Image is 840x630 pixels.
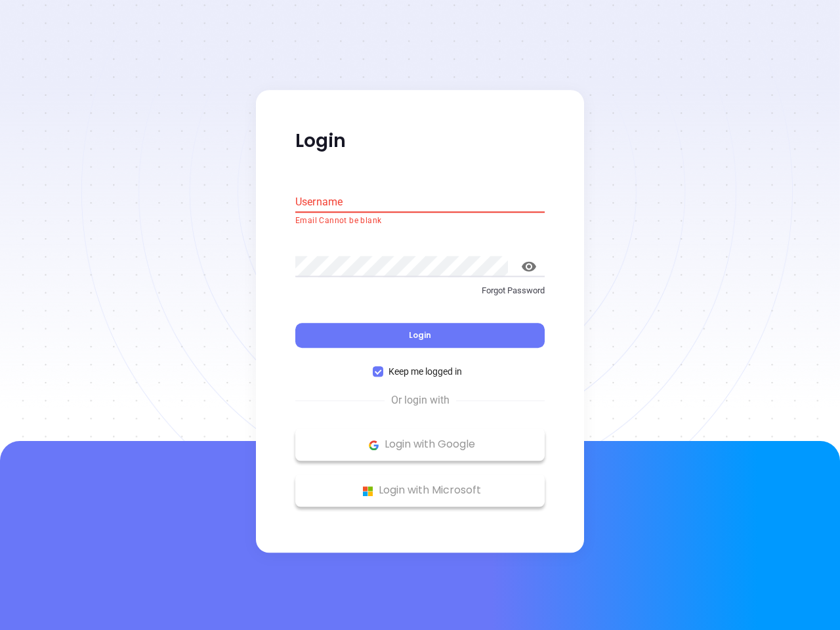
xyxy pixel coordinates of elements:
span: Login [409,330,431,341]
button: toggle password visibility [513,251,545,282]
button: Microsoft Logo Login with Microsoft [295,474,545,507]
img: Microsoft Logo [360,483,376,499]
img: Google Logo [366,437,382,453]
button: Login [295,324,545,348]
p: Email Cannot be blank [295,215,545,228]
a: Forgot Password [295,284,545,308]
p: Login [295,129,545,153]
button: Google Logo Login with Google [295,429,545,461]
span: Keep me logged in [383,365,467,379]
p: Login with Google [302,435,538,455]
p: Forgot Password [295,284,545,297]
p: Login with Microsoft [302,481,538,501]
span: Or login with [385,393,456,409]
